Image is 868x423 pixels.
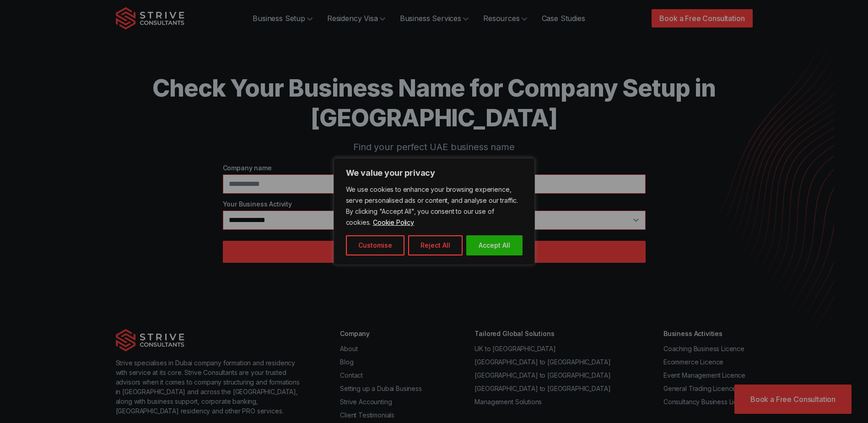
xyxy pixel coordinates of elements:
[346,184,523,228] p: We use cookies to enhance your browsing experience, serve personalised ads or content, and analys...
[346,168,523,179] p: We value your privacy
[466,235,523,255] button: Accept All
[408,235,463,255] button: Reject All
[346,235,404,255] button: Customise
[372,218,415,227] a: Cookie Policy
[334,158,535,265] div: We value your privacy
